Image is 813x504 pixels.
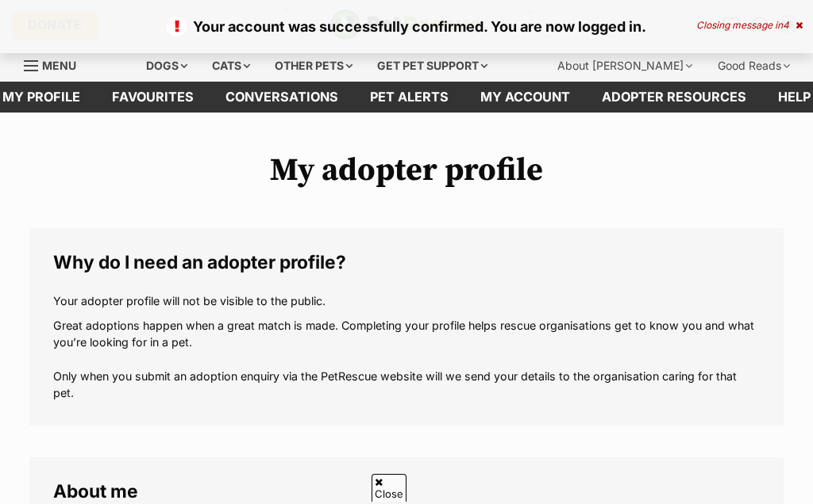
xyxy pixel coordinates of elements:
a: Pet alerts [354,82,464,113]
span: Close [372,474,406,502]
div: Dogs [135,50,198,82]
span: Menu [42,59,76,72]
a: conversations [210,82,354,113]
a: My account [464,82,586,113]
div: Good Reads [707,50,801,82]
fieldset: Why do I need an adopter profile? [29,228,784,426]
div: Get pet support [366,50,499,82]
p: Your adopter profile will not be visible to the public. [53,292,760,309]
h1: My adopter profile [29,152,784,189]
div: About [PERSON_NAME] [546,50,703,82]
a: Adopter resources [586,82,762,113]
a: Favourites [96,82,210,113]
div: Cats [201,50,261,82]
a: Menu [24,50,87,78]
legend: About me [53,481,760,502]
legend: Why do I need an adopter profile? [53,252,760,273]
div: Other pets [264,50,364,82]
p: Great adoptions happen when a great match is made. Completing your profile helps rescue organisat... [53,317,760,402]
